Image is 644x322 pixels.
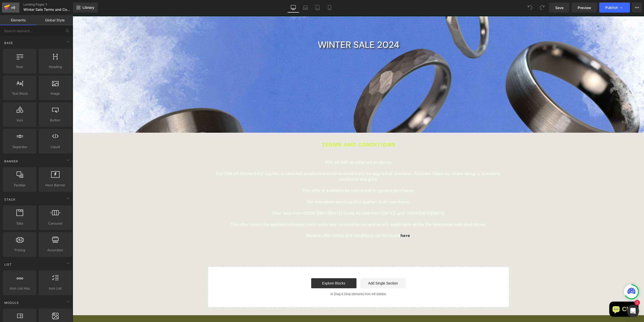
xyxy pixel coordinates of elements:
span: Carousel [40,221,70,226]
span: Banner [4,159,19,164]
p: Our standard returns policy applies to all sale items. [135,184,437,190]
a: Global Style [36,15,73,25]
a: Landing Pages [23,3,81,7]
a: Mobile [324,3,336,13]
p: Offer valid from 00:00 [DATE][DATE] (Early Access from [DATE]) until 23:59 [DATE][DATE]. [135,195,437,201]
span: Tabs [5,221,35,226]
span: Stack [4,197,16,202]
a: Tablet [311,3,324,13]
span: Separator [5,144,35,150]
span: Icon [5,118,35,123]
span: Row [5,64,35,69]
a: v6 [2,3,19,13]
button: Redo [537,3,547,13]
button: More [632,3,642,13]
span: This offer cannot be applied retrospectively under any circumstances and is only applicable withi... [157,207,414,212]
a: Preview [572,3,597,13]
span: Winter Sale Terms and Conditions [23,8,72,12]
a: Laptop [299,3,311,13]
span: Icon List [40,286,70,291]
a: Desktop [287,3,299,13]
span: List [4,262,12,267]
div: Open Intercom Messenger [627,305,639,317]
span: Base [4,41,14,45]
p: 20% off RRP on selected products. [135,145,437,150]
button: Undo [525,3,535,13]
a: Explore Blocks [238,263,284,273]
span: Accordion [40,247,70,253]
span: Image [40,91,70,96]
span: Library [83,5,94,10]
span: Parallax [5,183,35,188]
span: Hero Banner [40,183,70,188]
p: General offer terms and conditions can be found . [135,218,437,223]
span: Icon List Hoz [5,286,35,291]
a: Add Single Section [288,263,333,273]
a: here [328,218,338,223]
span: Module [4,300,19,305]
inbox-online-store-chat: Shopify online store chat [535,287,567,303]
p: or Drag & Drop elements from left sidebar [143,277,429,281]
span: Button [40,118,70,123]
span: Preview [578,5,591,10]
a: New Library [73,3,98,13]
span: Pricing [5,247,35,253]
p: This offer is available for online and in-person purchases. [135,173,437,178]
span: Text Block [5,91,35,96]
button: Publish [599,3,630,13]
span: Liquid [40,144,70,150]
span: Publish [605,6,618,10]
span: Save [555,5,563,10]
span: Heading [40,64,70,69]
div: v6 [10,4,16,11]
p: Our 20% off Winter SALE applies to selected products and will automatically be applied at checkou... [135,156,437,167]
